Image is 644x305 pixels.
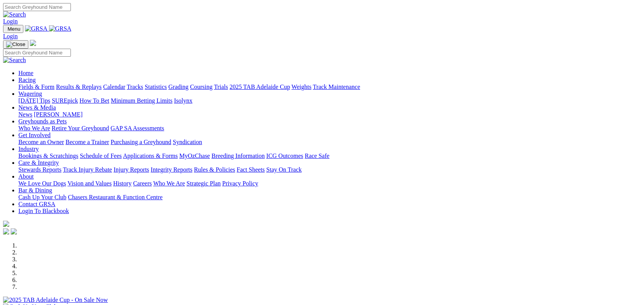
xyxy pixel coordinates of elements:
[18,118,67,125] a: Greyhounds as Pets
[18,152,78,159] a: Bookings & Scratchings
[18,111,641,118] div: News & Media
[18,97,641,104] div: Wagering
[18,97,50,104] a: [DATE] Tips
[18,173,34,180] a: About
[187,180,221,187] a: Strategic Plan
[18,208,69,214] a: Login To Blackbook
[153,180,185,187] a: Who We Are
[18,139,64,145] a: Become an Owner
[222,180,258,187] a: Privacy Policy
[3,33,18,39] a: Login
[113,166,149,173] a: Injury Reports
[18,139,641,146] div: Get Involved
[292,84,311,90] a: Weights
[133,180,152,187] a: Careers
[3,228,9,234] img: facebook.svg
[3,49,71,57] input: Search
[18,104,56,111] a: News & Media
[18,201,55,207] a: Contact GRSA
[18,146,39,152] a: Industry
[18,180,641,187] div: About
[3,25,23,33] button: Toggle navigation
[30,40,36,46] img: logo-grsa-white.png
[3,40,28,49] button: Toggle navigation
[63,166,112,173] a: Track Injury Rebate
[11,228,17,234] img: twitter.svg
[3,18,18,25] a: Login
[211,152,265,159] a: Breeding Information
[313,84,360,90] a: Track Maintenance
[173,139,202,145] a: Syndication
[3,297,108,303] img: 2025 TAB Adelaide Cup - On Sale Now
[18,90,42,97] a: Wagering
[56,84,102,90] a: Results & Replays
[103,84,125,90] a: Calendar
[3,57,26,64] img: Search
[18,180,66,187] a: We Love Our Dogs
[52,97,78,104] a: SUREpick
[3,11,26,18] img: Search
[18,166,61,173] a: Stewards Reports
[18,166,641,173] div: Care & Integrity
[80,97,110,104] a: How To Bet
[111,97,172,104] a: Minimum Betting Limits
[111,139,171,145] a: Purchasing a Greyhound
[18,111,32,118] a: News
[66,139,109,145] a: Become a Trainer
[25,25,48,32] img: GRSA
[145,84,167,90] a: Statistics
[3,3,71,11] input: Search
[18,194,66,200] a: Cash Up Your Club
[3,221,9,227] img: logo-grsa-white.png
[18,77,36,83] a: Racing
[18,84,641,90] div: Racing
[67,180,111,187] a: Vision and Values
[111,125,164,131] a: GAP SA Assessments
[8,26,20,32] span: Menu
[49,25,72,32] img: GRSA
[266,152,303,159] a: ICG Outcomes
[113,180,131,187] a: History
[214,84,228,90] a: Trials
[151,166,192,173] a: Integrity Reports
[18,187,52,193] a: Bar & Dining
[190,84,213,90] a: Coursing
[194,166,235,173] a: Rules & Policies
[305,152,329,159] a: Race Safe
[169,84,188,90] a: Grading
[127,84,143,90] a: Tracks
[18,70,33,76] a: Home
[237,166,265,173] a: Fact Sheets
[18,159,59,166] a: Care & Integrity
[6,41,25,48] img: Close
[123,152,178,159] a: Applications & Forms
[18,125,641,132] div: Greyhounds as Pets
[18,152,641,159] div: Industry
[18,132,51,138] a: Get Involved
[68,194,162,200] a: Chasers Restaurant & Function Centre
[179,152,210,159] a: MyOzChase
[52,125,109,131] a: Retire Your Greyhound
[80,152,121,159] a: Schedule of Fees
[34,111,82,118] a: [PERSON_NAME]
[18,194,641,201] div: Bar & Dining
[18,84,54,90] a: Fields & Form
[229,84,290,90] a: 2025 TAB Adelaide Cup
[18,125,50,131] a: Who We Are
[266,166,302,173] a: Stay On Track
[174,97,192,104] a: Isolynx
